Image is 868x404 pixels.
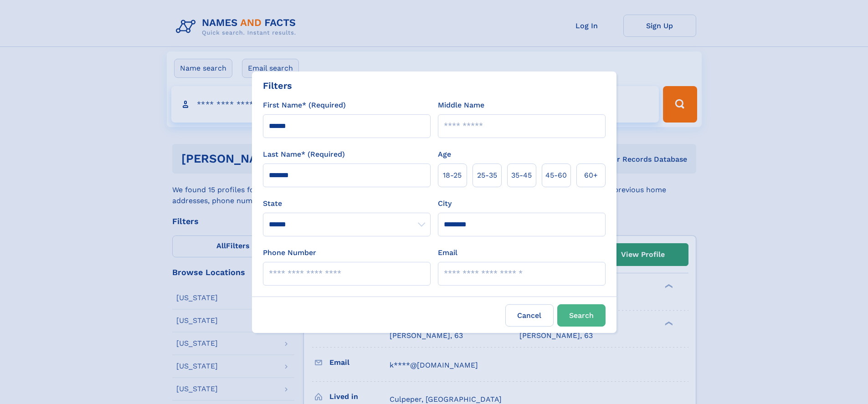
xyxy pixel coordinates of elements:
span: 25‑35 [477,170,497,181]
label: State [263,198,431,209]
label: First Name* (Required) [263,100,346,111]
label: Middle Name [438,100,484,111]
span: 60+ [584,170,598,181]
span: 45‑60 [545,170,567,181]
span: 35‑45 [511,170,532,181]
label: Phone Number [263,247,316,258]
span: 18‑25 [443,170,462,181]
label: City [438,198,452,209]
label: Last Name* (Required) [263,149,345,160]
label: Age [438,149,451,160]
label: Email [438,247,457,258]
label: Cancel [505,304,554,327]
div: Filters [263,79,292,92]
button: Search [557,304,606,327]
